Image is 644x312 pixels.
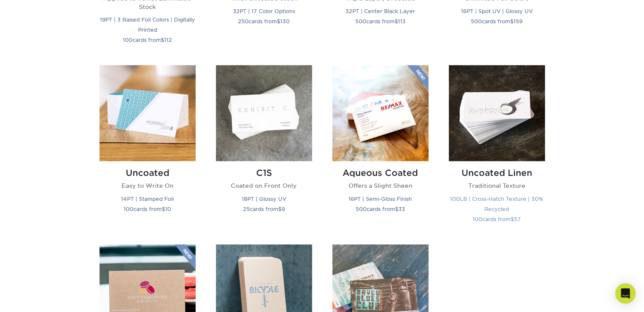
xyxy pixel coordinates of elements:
[355,18,366,25] span: 500
[449,65,545,161] img: Uncoated Linen Business Cards
[124,206,171,212] small: cards from
[461,8,533,14] small: 16PT | Spot UV | Glossy UV
[514,216,521,222] span: 57
[100,16,195,33] small: 19PT | 3 Raised Foil Colors | Digitally Printed
[395,206,398,212] span: $
[332,168,428,178] h2: Aqueous Coated
[243,206,250,212] span: 25
[277,18,280,25] span: $
[514,18,522,25] span: 159
[216,65,312,161] img: C1S Business Cards
[348,196,412,202] small: 16PT | Semi-Gloss Finish
[345,8,415,14] small: 32PT | Center Black Layer
[355,18,406,25] small: cards from
[398,206,405,212] span: 33
[174,244,196,270] img: New Product
[100,168,196,178] h2: Uncoated
[238,18,290,25] small: cards from
[164,37,172,43] span: 112
[473,216,521,222] small: cards from
[278,206,282,212] span: $
[332,65,428,234] a: Aqueous Coated Business Cards Aqueous Coated Offers a Slight Sheen 16PT | Semi-Gloss Finish 500ca...
[216,181,312,190] p: Coated on Front Only
[238,18,249,25] span: 250
[124,206,133,212] span: 100
[280,18,290,25] span: 130
[511,216,514,222] span: $
[233,8,295,14] small: 32PT | 17 Color Options
[100,65,196,161] img: Uncoated Business Cards
[471,18,522,25] small: cards from
[449,168,545,178] h2: Uncoated Linen
[243,206,285,212] small: cards from
[398,18,406,25] span: 113
[242,196,286,202] small: 18PT | Glossy UV
[123,37,172,43] small: cards from
[165,206,171,212] span: 10
[100,65,196,234] a: Uncoated Business Cards Uncoated Easy to Write On 14PT | Stamped Foil 100cards from$10
[356,206,405,212] small: cards from
[449,181,545,190] p: Traditional Texture
[161,37,164,43] span: $
[395,18,398,25] span: $
[356,206,367,212] span: 500
[162,206,165,212] span: $
[615,283,636,304] div: Open Intercom Messenger
[471,18,482,25] span: 500
[473,216,482,222] span: 100
[100,181,196,190] p: Easy to Write On
[449,65,545,234] a: Uncoated Linen Business Cards Uncoated Linen Traditional Texture 100LB | Cross-Hatch Texture | 30...
[332,65,428,161] img: Aqueous Coated Business Cards
[216,65,312,234] a: C1S Business Cards C1S Coated on Front Only 18PT | Glossy UV 25cards from$9
[407,65,428,90] img: New Product
[123,37,133,43] span: 100
[121,196,174,202] small: 14PT | Stamped Foil
[332,181,428,190] p: Offers a Slight Sheen
[510,18,514,25] span: $
[450,196,543,212] small: 100LB | Cross-Hatch Texture | 30% Recycled
[216,168,312,178] h2: C1S
[282,206,285,212] span: 9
